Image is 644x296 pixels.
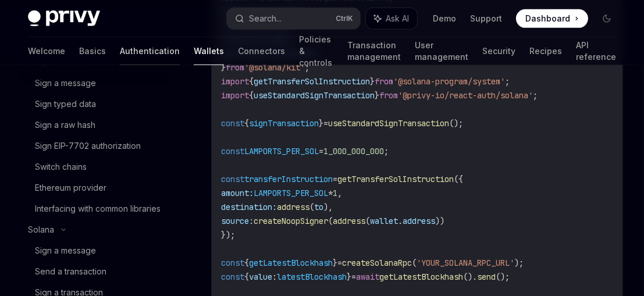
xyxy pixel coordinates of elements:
[227,8,360,29] button: Search...CtrlK
[529,37,562,65] a: Recipes
[319,146,323,156] span: =
[379,90,398,101] span: from
[482,37,515,65] a: Security
[221,118,244,129] span: const
[379,272,463,282] span: getLatestBlockhash
[244,118,249,129] span: {
[221,90,249,101] span: import
[19,135,168,156] a: Sign EIP-7702 authorization
[328,216,333,226] span: (
[319,118,323,129] span: }
[403,216,435,226] span: address
[19,240,168,261] a: Sign a message
[19,115,168,135] a: Sign a raw hash
[28,223,54,237] div: Solana
[244,174,333,184] span: transferInstruction
[221,216,254,226] span: source:
[366,8,417,29] button: Ask AI
[19,261,168,282] a: Send a transaction
[505,76,510,87] span: ;
[356,272,379,282] span: await
[35,97,96,111] div: Sign typed data
[412,258,417,268] span: (
[35,202,161,216] div: Interfacing with common libraries
[19,177,168,198] a: Ethereum provider
[333,216,365,226] span: address
[277,272,347,282] span: latestBlockhash
[249,90,254,101] span: {
[365,216,370,226] span: (
[417,258,514,268] span: 'YOUR_SOLANA_RPC_URL'
[277,202,309,212] span: address
[477,272,496,282] span: send
[226,62,244,73] span: from
[35,118,95,132] div: Sign a raw hash
[221,230,235,240] span: });
[19,156,168,177] a: Switch chains
[525,13,570,24] span: Dashboard
[516,9,588,28] a: Dashboard
[120,37,180,65] a: Authentication
[79,37,106,65] a: Basics
[351,272,356,282] span: =
[254,216,328,226] span: createNoopSigner
[309,202,314,212] span: (
[323,118,328,129] span: =
[35,160,87,174] div: Switch chains
[454,174,463,184] span: ({
[254,76,370,87] span: getTransferSolInstruction
[254,90,375,101] span: useStandardSignTransaction
[342,258,412,268] span: createSolanaRpc
[384,146,389,156] span: ;
[249,118,319,129] span: signTransaction
[375,76,393,87] span: from
[470,13,502,24] a: Support
[597,9,616,28] button: Toggle dark mode
[221,76,249,87] span: import
[463,272,477,282] span: ().
[249,272,272,282] span: value
[244,258,249,268] span: {
[221,174,244,184] span: const
[337,174,454,184] span: getTransferSolInstruction
[249,12,282,26] div: Search...
[336,14,353,23] span: Ctrl K
[433,13,456,24] a: Demo
[370,76,375,87] span: }
[323,202,333,212] span: ),
[19,94,168,115] a: Sign typed data
[244,272,249,282] span: {
[238,37,285,65] a: Connectors
[35,181,106,195] div: Ethereum provider
[533,90,538,101] span: ;
[323,146,384,156] span: 1_000_000_000
[244,62,305,73] span: '@solana/kit'
[415,37,468,65] a: User management
[347,272,351,282] span: }
[337,188,342,198] span: ,
[449,118,463,129] span: ();
[375,90,379,101] span: }
[244,146,319,156] span: LAMPORTS_PER_SOL
[333,188,337,198] span: 1
[398,216,403,226] span: .
[28,10,100,27] img: dark logo
[254,188,328,198] span: LAMPORTS_PER_SOL
[576,37,616,65] a: API reference
[328,118,449,129] span: useStandardSignTransaction
[221,62,226,73] span: }
[314,202,323,212] span: to
[221,258,244,268] span: const
[435,216,444,226] span: ))
[337,258,342,268] span: =
[221,146,244,156] span: const
[28,37,65,65] a: Welcome
[347,37,401,65] a: Transaction management
[299,37,333,65] a: Policies & controls
[333,174,337,184] span: =
[249,76,254,87] span: {
[370,216,398,226] span: wallet
[333,258,337,268] span: }
[386,13,409,24] span: Ask AI
[35,244,96,258] div: Sign a message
